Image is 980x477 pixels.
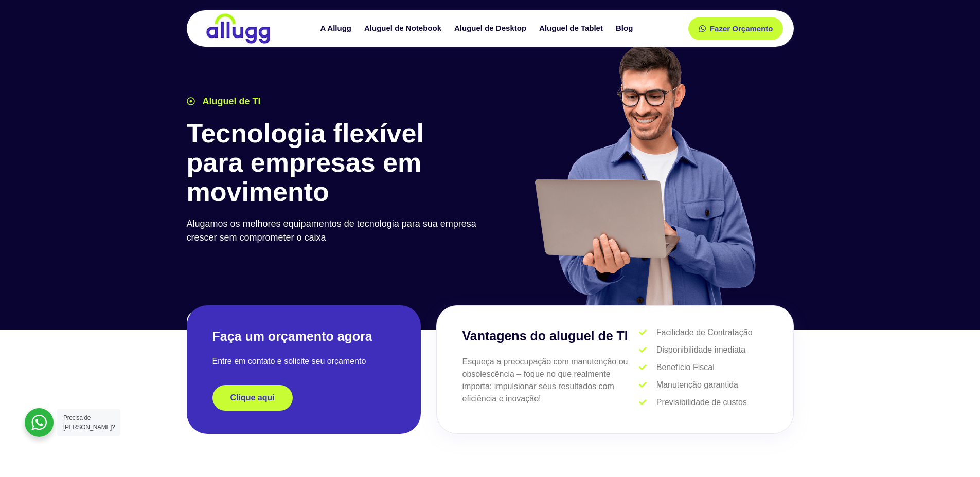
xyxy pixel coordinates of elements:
span: Fazer Orçamento [710,25,773,32]
span: Clique aqui [230,394,275,402]
span: Benefício Fiscal [654,361,715,374]
a: A Allugg [315,20,359,38]
p: Esqueça a preocupação com manutenção ou obsolescência – foque no que realmente importa: impulsion... [462,356,639,405]
span: Facilidade de Contratação [654,326,753,339]
a: Fazer Orçamento [688,17,783,40]
h1: Tecnologia flexível para empresas em movimento [187,119,485,207]
h2: Faça um orçamento agora [212,328,395,345]
a: Aluguel de Notebook [359,20,449,38]
a: Aluguel de Tablet [534,20,611,38]
span: Aluguel de TI [200,95,261,108]
p: Alugamos os melhores equipamentos de tecnologia para sua empresa crescer sem comprometer o caixa [187,217,485,245]
a: Clique aqui [212,385,293,411]
a: Aluguel de Desktop [449,20,534,38]
span: Disponibilidade imediata [654,344,745,356]
img: locação de TI é Allugg [205,13,272,44]
img: aluguel de ti para startups [531,43,758,305]
span: Precisa de [PERSON_NAME]? [63,414,115,431]
span: Previsibilidade de custos [654,396,747,409]
span: Manutenção garantida [654,379,738,391]
p: Entre em contato e solicite seu orçamento [212,355,395,368]
a: Blog [611,20,640,38]
h3: Vantagens do aluguel de TI [462,326,639,346]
